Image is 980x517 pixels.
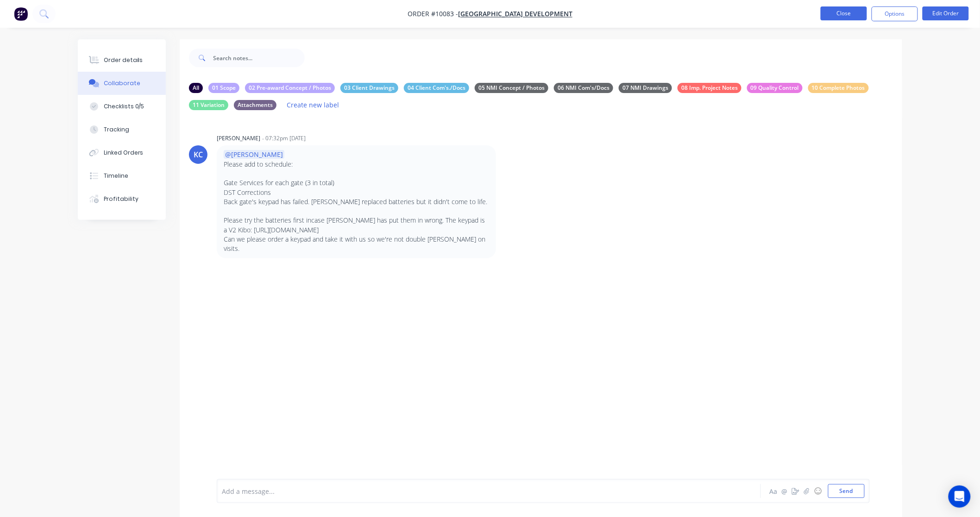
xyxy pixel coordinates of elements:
div: Checklists 0/5 [104,102,144,111]
div: 03 Client Drawings [340,83,398,93]
p: Please add to schedule: [224,160,489,169]
span: Order #10083 - [408,10,458,19]
div: 09 Quality Control [747,83,803,93]
div: 01 Scope [208,83,239,93]
button: Edit Order [923,6,969,20]
div: Profitability [104,195,138,203]
button: Tracking [78,118,166,141]
div: - 07:32pm [DATE] [262,134,306,143]
div: Linked Orders [104,149,144,157]
div: Timeline [104,172,128,180]
p: Please try the batteries first incase [PERSON_NAME] has put them in wrong. The keypad is a V2 Kib... [224,216,489,235]
p: Can we please order a keypad and take it with us so we're not double [PERSON_NAME] on visits. [224,235,489,254]
div: 08 Imp. Project Notes [678,83,741,93]
button: Aa [768,486,779,497]
button: ☺ [812,486,823,497]
button: Order details [78,49,166,72]
div: 02 Pre-award Concept / Photos [245,83,335,93]
button: Profitability [78,187,166,211]
a: [GEOGRAPHIC_DATA] Development [458,10,572,19]
button: Close [821,6,867,20]
p: Gate Services for each gate (3 in total) [224,178,489,187]
span: @[PERSON_NAME] [224,150,284,159]
input: Search notes... [213,49,305,67]
p: Back gate's keypad has failed. [PERSON_NAME] replaced batteries but it didn't come to life. [224,197,489,206]
button: Timeline [78,164,166,187]
button: Send [828,484,865,498]
button: Options [872,6,918,21]
button: @ [779,486,790,497]
img: Factory [14,7,28,21]
button: Checklists 0/5 [78,95,166,118]
div: Open Intercom Messenger [949,486,971,508]
button: Linked Orders [78,141,166,164]
div: Attachments [234,100,276,110]
div: 04 Client Com's./Docs [404,83,469,93]
p: DST Corrections [224,188,489,197]
div: 07 NMI Drawings [619,83,672,93]
div: Order details [104,56,143,64]
div: Tracking [104,125,129,134]
button: Collaborate [78,72,166,95]
div: 10 Complete Photos [808,83,869,93]
div: All [189,83,203,93]
div: 05 NMI Concept / Photos [475,83,548,93]
div: Collaborate [104,79,140,87]
div: [PERSON_NAME] [217,134,260,143]
div: 06 NMI Com's/Docs [554,83,613,93]
button: Create new label [282,99,344,111]
div: KC [194,149,203,160]
div: 11 Variation [189,100,228,110]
